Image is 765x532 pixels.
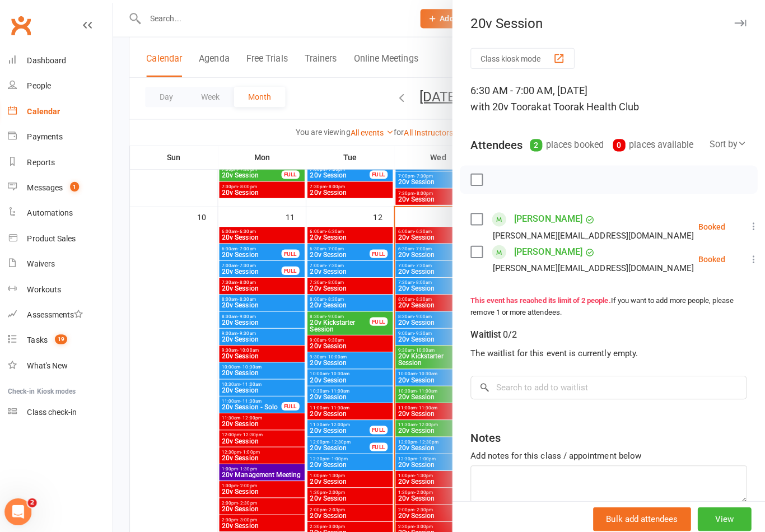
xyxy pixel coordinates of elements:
[699,253,726,261] div: Booked
[34,181,69,190] div: Messages
[699,221,726,228] div: Booked
[473,100,544,111] span: with 20v Toorak
[532,136,605,152] div: places booked
[710,136,747,151] div: Sort by
[34,358,74,367] div: What's New
[15,224,118,249] a: Product Sales
[15,325,118,350] a: Tasks 19
[473,324,519,340] div: Waitlist
[34,494,43,503] span: 2
[34,131,69,140] div: Payments
[473,445,747,459] div: Add notes for this class / appointment below
[34,81,57,90] div: People
[34,106,66,115] div: Calendar
[34,232,82,241] div: Product Sales
[34,156,61,165] div: Reports
[505,324,519,340] div: 0/2
[34,257,61,266] div: Waivers
[15,174,118,199] a: Messages 1
[614,136,694,152] div: places available
[15,300,118,325] a: Assessments
[495,259,694,273] div: [PERSON_NAME][EMAIL_ADDRESS][DOMAIN_NAME]
[76,180,85,190] span: 1
[473,426,503,442] div: Notes
[473,343,747,357] div: The waitlist for this event is currently empty.
[15,199,118,224] a: Automations
[532,138,544,150] div: 2
[15,350,118,375] a: What's New
[34,404,83,413] div: Class check-in
[34,307,89,316] div: Assessments
[15,148,118,174] a: Reports
[15,98,118,123] a: Calendar
[15,48,118,73] a: Dashboard
[595,503,692,526] button: Bulk add attendees
[473,82,747,114] div: 6:30 AM - 7:00 AM, [DATE]
[34,55,72,64] div: Dashboard
[473,293,612,302] strong: This event has reached its limit of 2 people.
[473,292,747,316] div: If you want to add more people, please remove 1 or more attendees.
[614,138,627,150] div: 0
[473,48,576,68] button: Class kiosk mode
[15,123,118,148] a: Payments
[13,11,41,39] a: Clubworx
[455,16,765,31] div: 20v Session
[15,249,118,274] a: Waivers
[516,208,584,226] a: [PERSON_NAME]
[15,396,118,421] a: Class kiosk mode
[61,332,73,341] span: 19
[34,282,67,291] div: Workouts
[698,503,752,526] button: View
[34,207,79,216] div: Automations
[473,372,747,396] input: Search to add to waitlist
[34,333,54,342] div: Tasks
[15,73,118,98] a: People
[544,100,640,111] span: at Toorak Health Club
[516,241,584,259] a: [PERSON_NAME]
[473,136,525,152] div: Attendees
[15,274,118,300] a: Workouts
[495,226,694,241] div: [PERSON_NAME][EMAIL_ADDRESS][DOMAIN_NAME]
[11,494,38,521] iframe: Intercom live chat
